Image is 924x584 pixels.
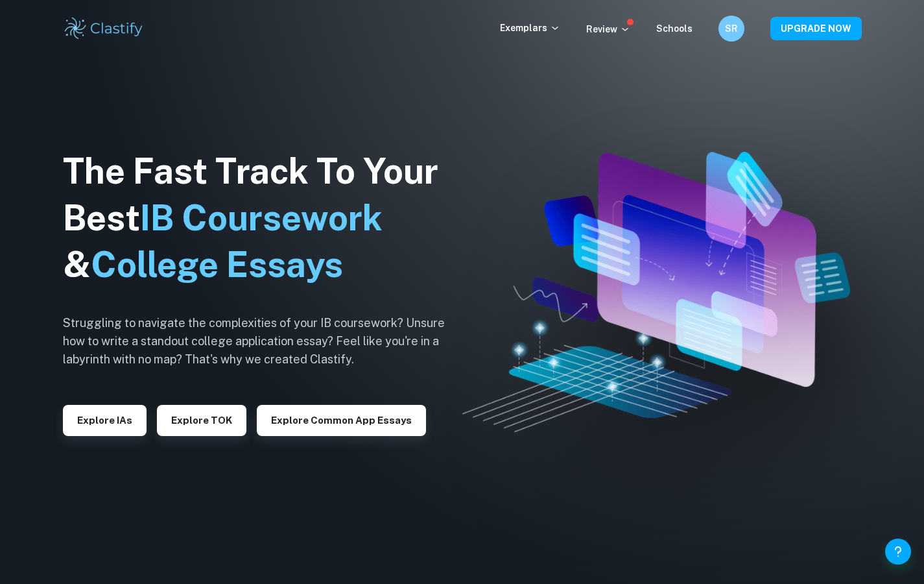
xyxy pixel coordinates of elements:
[656,23,693,34] a: Schools
[63,413,147,426] a: Explore IAs
[718,16,744,42] button: SR
[63,314,465,369] h6: Struggling to navigate the complexities of your IB coursework? Unsure how to write a standout col...
[140,197,383,238] span: IB Coursework
[500,21,560,35] p: Exemplars
[157,413,246,426] a: Explore TOK
[63,405,147,436] button: Explore IAs
[63,16,145,42] img: Clastify logo
[770,17,862,40] button: UPGRADE NOW
[257,405,426,436] button: Explore Common App essays
[157,405,246,436] button: Explore TOK
[885,539,911,565] button: Help and Feedback
[257,413,426,426] a: Explore Common App essays
[462,152,850,432] img: Clastify hero
[586,22,630,36] p: Review
[63,148,465,288] h1: The Fast Track To Your Best &
[91,244,343,285] span: College Essays
[724,21,739,36] h6: SR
